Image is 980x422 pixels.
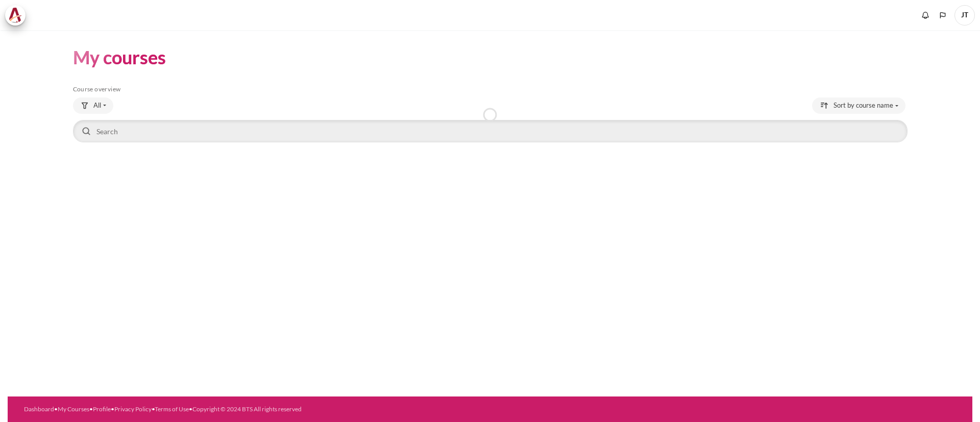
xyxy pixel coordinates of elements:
[954,5,975,26] a: User menu
[73,45,166,69] h1: My courses
[24,405,54,413] a: Dashboard
[5,5,31,26] a: Architeck Architeck
[58,405,89,413] a: My Courses
[24,405,547,414] div: • • • • •
[834,101,893,111] span: Sort by course name
[73,97,908,144] div: Course overview controls
[114,405,152,413] a: Privacy Policy
[73,85,908,93] h5: Course overview
[8,8,22,23] img: Architeck
[73,120,908,142] input: Search
[73,97,113,114] button: Grouping drop-down menu
[155,405,189,413] a: Terms of Use
[954,5,975,26] span: JT
[8,30,972,160] section: Content
[93,101,101,111] span: All
[93,405,111,413] a: Profile
[812,97,905,114] button: Sorting drop-down menu
[935,8,950,23] button: Languages
[918,8,933,23] div: Show notification window with no new notifications
[192,405,302,413] a: Copyright © 2024 BTS All rights reserved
